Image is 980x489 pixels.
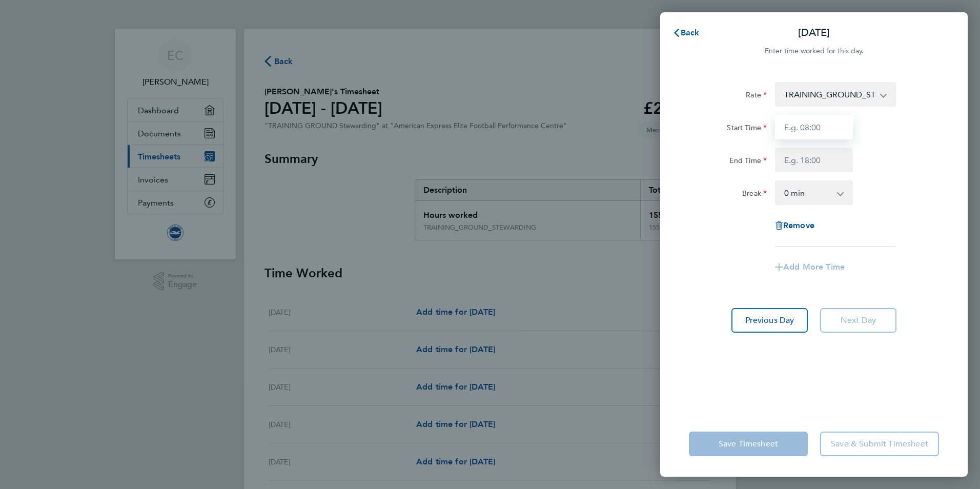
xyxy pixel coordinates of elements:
label: Start Time [727,123,767,135]
span: Remove [783,220,814,230]
div: Enter time worked for this day. [660,45,968,57]
p: [DATE] [798,26,830,40]
label: Break [742,189,767,201]
input: E.g. 08:00 [775,115,853,139]
span: Back [681,28,700,37]
span: Previous Day [745,315,794,325]
input: E.g. 18:00 [775,148,853,172]
button: Previous Day [731,308,808,333]
label: End Time [729,156,767,168]
button: Remove [775,221,814,230]
label: Rate [746,90,767,103]
button: Back [662,23,710,43]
